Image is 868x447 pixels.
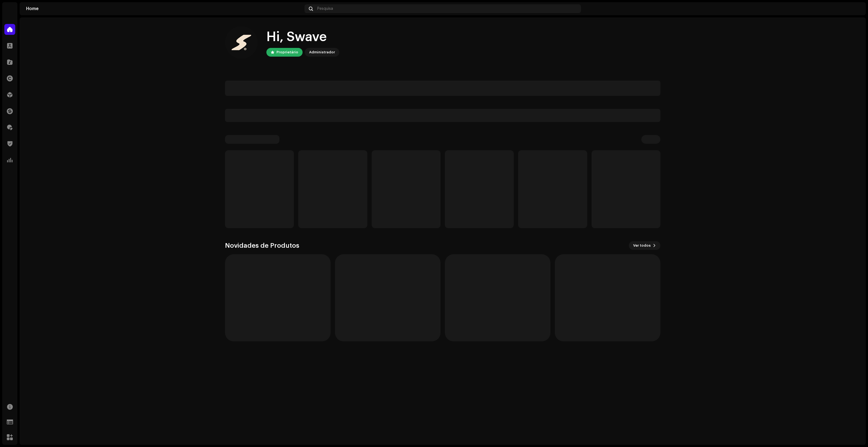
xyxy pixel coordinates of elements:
img: c3ace681-228d-4631-9f26-36716aff81b7 [851,4,859,13]
span: Pesquisa [317,7,333,11]
div: Proprietário [276,49,298,56]
img: c3ace681-228d-4631-9f26-36716aff81b7 [225,26,258,59]
h3: Novidades de Produtos [225,241,299,250]
span: Ver todos [633,240,651,251]
div: Hi, Swave [266,28,339,46]
button: Ver todos [629,241,660,250]
div: Home [26,7,302,11]
div: Administrador [309,49,335,56]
